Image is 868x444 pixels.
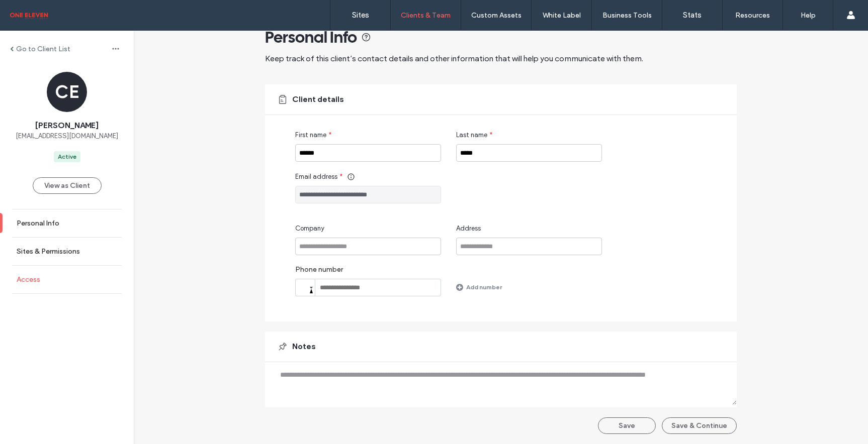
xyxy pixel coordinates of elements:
[801,11,816,20] label: Help
[683,11,702,20] label: Stats
[466,278,502,296] label: Add number
[456,130,487,140] span: Last name
[17,219,59,228] label: Personal Info
[598,417,656,434] button: Save
[47,72,87,112] div: CE
[295,144,441,162] input: First name
[295,186,441,203] input: Email address
[292,94,344,105] span: Client details
[295,265,441,279] label: Phone number
[456,238,602,255] input: Address
[17,275,40,284] label: Access
[295,224,324,234] span: Company
[265,27,357,47] span: Personal Info
[401,11,451,20] label: Clients & Team
[602,11,652,20] label: Business Tools
[471,11,522,20] label: Custom Assets
[265,54,643,63] span: Keep track of this client’s contact details and other information that will help you communicate ...
[33,177,102,194] button: View as Client
[295,172,337,182] span: Email address
[23,7,44,16] span: Help
[35,120,99,131] span: [PERSON_NAME]
[16,131,118,141] span: [EMAIL_ADDRESS][DOMAIN_NAME]
[58,152,76,161] div: Active
[16,45,70,53] label: Go to Client List
[543,11,581,20] label: White Label
[17,247,80,256] label: Sites & Permissions
[456,224,481,234] span: Address
[292,341,316,352] span: Notes
[295,238,441,255] input: Company
[662,417,737,434] button: Save & Continue
[735,11,770,20] label: Resources
[295,130,326,140] span: First name
[456,144,602,162] input: Last name
[352,11,369,20] label: Sites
